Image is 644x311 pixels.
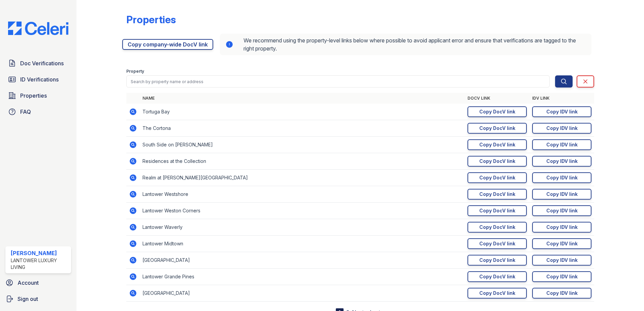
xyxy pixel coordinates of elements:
div: We recommend using the property-level links below where possible to avoid applicant error and ens... [220,34,591,55]
div: Copy DocV link [479,240,515,247]
div: Copy DocV link [479,224,515,231]
input: Search by property name or address [126,75,550,88]
a: Copy IDV link [532,123,591,134]
div: Copy IDV link [546,224,578,231]
a: Doc Verifications [5,57,71,70]
div: Copy DocV link [479,290,515,297]
div: Copy IDV link [546,108,578,115]
a: Copy IDV link [532,189,591,200]
a: Copy DocV link [468,156,527,167]
a: Properties [5,89,71,102]
div: Copy DocV link [479,125,515,132]
div: Copy IDV link [546,207,578,214]
td: Lantower Waverly [140,219,465,236]
td: Lantower Weston Corners [140,203,465,219]
a: FAQ [5,105,71,118]
th: IDV Link [529,93,594,104]
td: Lantower Westshore [140,186,465,203]
span: Properties [20,92,47,100]
a: Copy DocV link [468,288,527,299]
a: Copy company-wide DocV link [122,39,213,50]
label: Property [126,69,144,74]
td: Tortuga Bay [140,104,465,120]
td: Lantower Midtown [140,236,465,252]
a: Account [3,276,74,289]
div: Copy IDV link [546,141,578,148]
a: Copy DocV link [468,222,527,233]
div: Copy IDV link [546,158,578,165]
span: ID Verifications [20,75,59,83]
a: Copy DocV link [468,205,527,216]
a: Copy IDV link [532,222,591,233]
a: Copy DocV link [468,271,527,282]
td: Residences at the Collection [140,153,465,170]
img: CE_Logo_Blue-a8612792a0a2168367f1c8372b55b34899dd931a85d93a1a3d3e32e68fde9ad4.png [3,22,74,35]
div: Copy IDV link [546,257,578,264]
a: Copy DocV link [468,123,527,134]
th: Name [140,93,465,104]
td: [GEOGRAPHIC_DATA] [140,285,465,302]
div: Copy DocV link [479,108,515,115]
span: Account [18,279,39,287]
a: Copy DocV link [468,172,527,183]
a: Copy IDV link [532,271,591,282]
div: Copy DocV link [479,207,515,214]
a: Copy DocV link [468,255,527,266]
a: Copy IDV link [532,255,591,266]
td: Realm at [PERSON_NAME][GEOGRAPHIC_DATA] [140,170,465,186]
div: Lantower Luxury Living [11,257,68,271]
a: Copy DocV link [468,139,527,150]
div: Copy IDV link [546,290,578,297]
a: Copy IDV link [532,106,591,117]
a: Sign out [3,292,74,306]
a: Copy IDV link [532,205,591,216]
div: Properties [126,13,176,26]
a: ID Verifications [5,73,71,86]
a: Copy IDV link [532,238,591,249]
a: Copy IDV link [532,172,591,183]
div: Copy DocV link [479,191,515,198]
a: Copy DocV link [468,189,527,200]
div: Copy IDV link [546,174,578,181]
div: Copy IDV link [546,125,578,132]
span: FAQ [20,108,31,116]
span: Doc Verifications [20,59,64,67]
div: Copy IDV link [546,240,578,247]
div: Copy DocV link [479,141,515,148]
div: Copy IDV link [546,273,578,280]
td: [GEOGRAPHIC_DATA] [140,252,465,269]
td: Lantower Grande Pines [140,269,465,285]
td: South Side on [PERSON_NAME] [140,137,465,153]
a: Copy IDV link [532,139,591,150]
td: The Cortona [140,120,465,137]
div: Copy DocV link [479,257,515,264]
a: Copy DocV link [468,106,527,117]
div: Copy IDV link [546,191,578,198]
a: Copy IDV link [532,156,591,167]
div: Copy DocV link [479,273,515,280]
div: Copy DocV link [479,174,515,181]
span: Sign out [18,295,38,303]
th: DocV Link [465,93,529,104]
a: Copy DocV link [468,238,527,249]
div: Copy DocV link [479,158,515,165]
a: Copy IDV link [532,288,591,299]
div: [PERSON_NAME] [11,249,68,257]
